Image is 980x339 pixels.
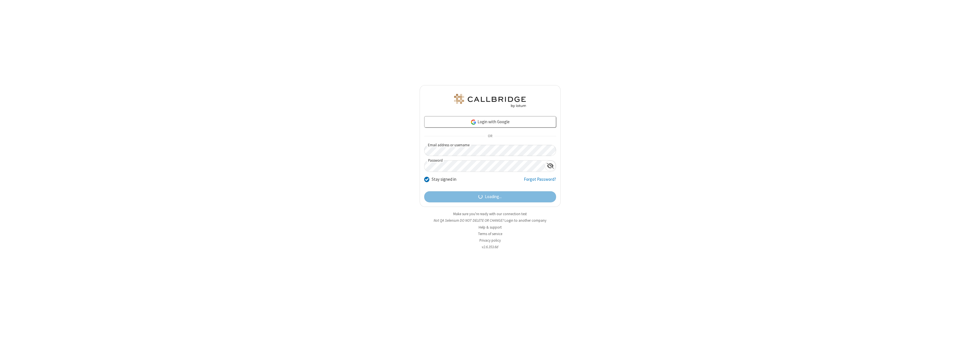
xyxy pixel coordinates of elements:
[470,119,477,125] img: google-icon.png
[505,218,546,223] button: Login to another company
[479,238,501,243] a: Privacy policy
[453,94,527,108] img: QA Selenium DO NOT DELETE OR CHANGE
[424,145,556,156] input: Email address or username
[424,161,545,172] input: Password
[424,116,556,128] a: Login with Google
[453,211,527,216] a: Make sure you're ready with our connection test
[432,176,456,183] label: Stay signed in
[545,161,556,171] div: Show password
[424,191,556,203] button: Loading...
[478,231,502,236] a: Terms of service
[479,225,502,230] a: Help & support
[485,194,502,200] span: Loading...
[420,244,561,250] li: v2.6.353.6d
[420,218,561,223] li: Not QA Selenium DO NOT DELETE OR CHANGE?
[485,132,495,140] span: OR
[524,176,556,187] a: Forgot Password?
